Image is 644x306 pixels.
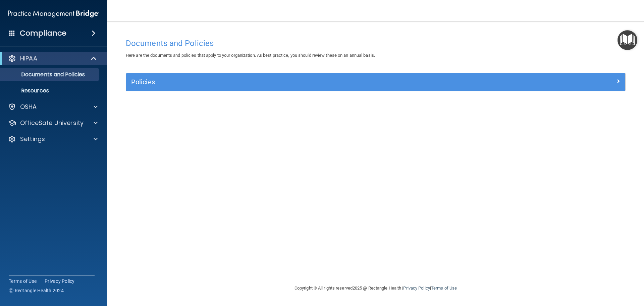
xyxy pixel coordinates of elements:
p: Documents and Policies [4,71,96,78]
span: Ⓒ Rectangle Health 2024 [9,287,64,294]
a: Terms of Use [431,286,457,291]
a: Policies [131,77,620,87]
p: Resources [4,87,96,94]
img: PMB logo [8,7,99,20]
p: OSHA [20,103,37,111]
button: Open Resource Center [618,30,637,50]
a: OfficeSafe University [8,119,98,127]
p: Settings [20,135,45,143]
a: Privacy Policy [403,286,430,291]
h4: Compliance [20,29,66,38]
a: Privacy Policy [45,278,75,285]
iframe: Drift Widget Chat Controller [528,258,636,285]
a: HIPAA [8,54,97,62]
div: Copyright © All rights reserved 2025 @ Rectangle Health | | [253,277,498,299]
p: OfficeSafe University [20,119,84,127]
span: Here are the documents and policies that apply to your organization. As best practice, you should... [126,53,375,58]
a: Terms of Use [9,278,37,285]
h5: Policies [131,78,495,86]
p: HIPAA [20,54,37,62]
h4: Documents and Policies [126,39,626,48]
a: OSHA [8,103,98,111]
a: Settings [8,135,98,143]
